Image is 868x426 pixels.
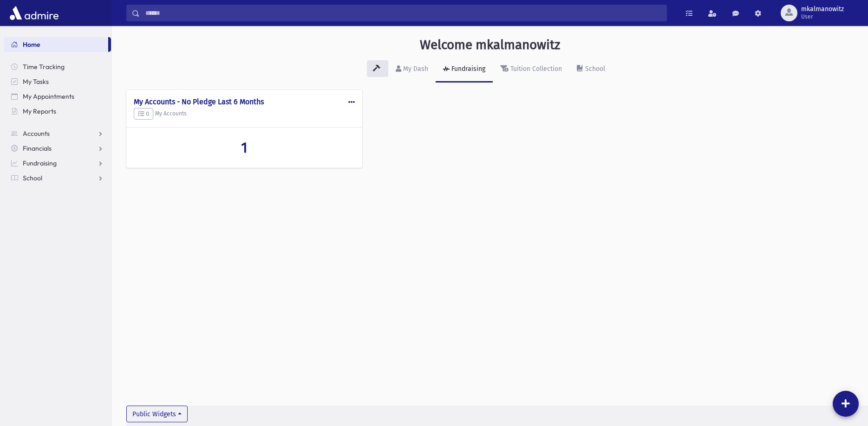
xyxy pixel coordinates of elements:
a: My Appointments [4,89,111,104]
a: 1 [134,139,355,156]
h5: My Accounts [134,108,355,120]
input: Search [140,5,666,21]
span: Time Tracking [23,63,65,71]
span: 1 [241,139,248,156]
a: School [4,171,111,185]
span: mkalmanowitz [801,6,844,13]
span: Home [23,40,40,49]
button: Public Widgets [126,406,188,422]
a: Time Tracking [4,59,111,74]
span: Fundraising [23,159,57,167]
span: Accounts [23,129,50,138]
a: Tuition Collection [493,57,569,83]
div: Tuition Collection [509,65,562,73]
a: Home [4,37,108,52]
h3: Welcome mkalmanowitz [420,37,560,53]
a: My Tasks [4,74,111,89]
button: 0 [134,108,153,120]
div: My Dash [401,65,428,73]
span: 0 [138,110,149,117]
img: AdmirePro [7,4,61,22]
span: My Appointments [23,92,74,101]
a: Fundraising [436,57,493,83]
a: Accounts [4,126,111,141]
a: My Dash [388,57,436,83]
span: My Tasks [23,77,49,86]
span: Financials [23,144,52,153]
a: My Reports [4,104,111,119]
span: My Reports [23,107,56,115]
span: User [801,13,844,20]
a: Financials [4,141,111,156]
a: Fundraising [4,156,111,171]
div: Fundraising [450,65,485,73]
h4: My Accounts - No Pledge Last 6 Months [134,97,355,106]
a: School [569,57,613,83]
div: School [583,65,605,73]
span: School [23,174,42,182]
